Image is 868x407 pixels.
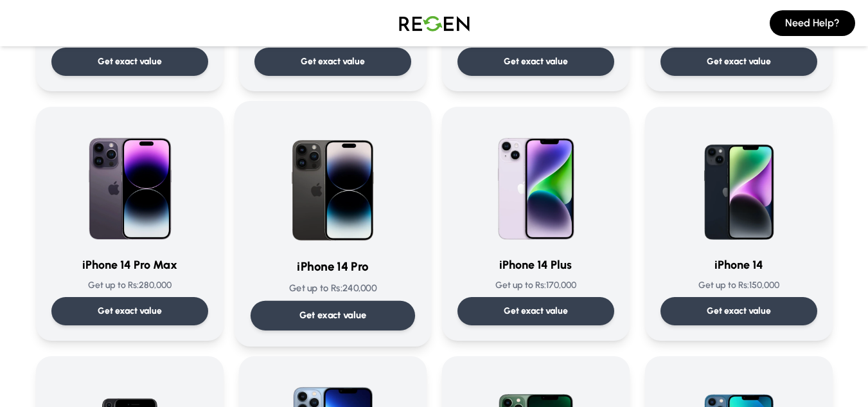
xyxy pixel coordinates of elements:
p: Get exact value [707,305,771,318]
h3: iPhone 14 [660,256,817,274]
img: iPhone 14 [677,122,801,246]
h3: iPhone 14 Pro [250,258,414,276]
h3: iPhone 14 Pro Max [51,256,208,274]
p: Get exact value [504,305,568,318]
button: Need Help? [770,10,855,36]
p: Get exact value [98,55,162,68]
img: iPhone 14 Pro [268,117,398,247]
p: Get up to Rs: 280,000 [51,279,208,292]
p: Get up to Rs: 150,000 [660,279,817,292]
p: Get exact value [98,305,162,318]
p: Get exact value [504,55,568,68]
p: Get up to Rs: 240,000 [250,282,414,295]
p: Get exact value [299,309,366,322]
img: iPhone 14 Plus [474,122,598,246]
h3: iPhone 14 Plus [457,256,614,274]
p: Get exact value [707,55,771,68]
p: Get exact value [301,55,365,68]
img: iPhone 14 Pro Max [68,122,191,246]
img: Logo [389,5,479,41]
p: Get up to Rs: 170,000 [457,279,614,292]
